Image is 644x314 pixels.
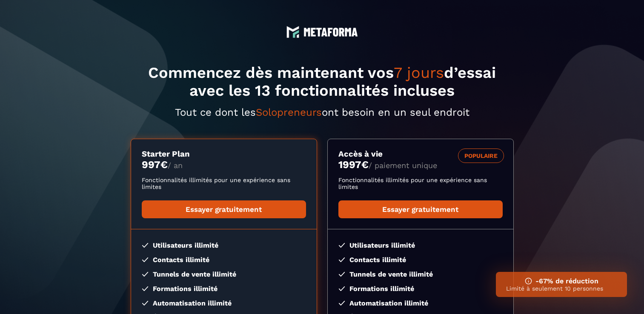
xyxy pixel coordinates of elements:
li: Utilisateurs illimité [142,241,306,249]
currency: € [361,159,369,171]
h3: Starter Plan [142,149,306,159]
li: Tunnels de vente illimité [338,270,503,278]
money: 997 [142,159,168,171]
p: Fonctionnalités illimités pour une expérience sans limites [338,177,503,190]
p: Limité à seulement 10 personnes [506,285,617,292]
p: Tout ce dont les ont besoin en un seul endroit [131,106,514,118]
img: ifno [525,277,532,285]
a: Essayer gratuitement [142,200,306,218]
img: checked [142,257,149,262]
a: Essayer gratuitement [338,200,503,218]
p: Fonctionnalités illimités pour une expérience sans limites [142,177,306,190]
span: 7 jours [394,64,444,82]
img: checked [142,301,149,305]
span: Solopreneurs [256,106,322,118]
img: checked [338,286,345,291]
img: logo [286,26,299,38]
img: logo [303,28,358,37]
h1: Commencez dès maintenant vos d’essai avec les 13 fonctionnalités incluses [131,64,514,100]
img: checked [338,272,345,277]
img: checked [142,272,149,277]
currency: € [160,159,168,171]
li: Contacts illimité [338,256,503,264]
h3: Accès à vie [338,149,503,159]
span: / an [168,161,183,170]
div: POPULAIRE [458,148,504,163]
h3: -67% de réduction [506,277,617,285]
img: checked [142,286,149,291]
li: Tunnels de vente illimité [142,270,306,278]
img: checked [338,243,345,248]
img: checked [338,257,345,262]
li: Utilisateurs illimité [338,241,503,249]
li: Formations illimité [142,285,306,293]
li: Formations illimité [338,285,503,293]
li: Contacts illimité [142,256,306,264]
img: checked [142,243,149,248]
li: Automatisation illimité [142,299,306,307]
li: Automatisation illimité [338,299,503,307]
money: 1997 [338,159,369,171]
span: / paiement unique [369,161,437,170]
img: checked [338,301,345,305]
